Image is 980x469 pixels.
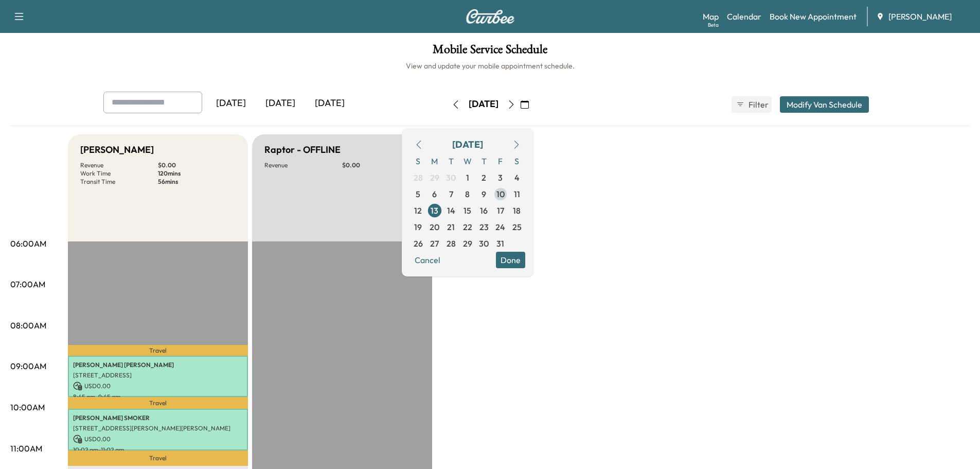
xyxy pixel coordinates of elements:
[888,10,952,23] span: [PERSON_NAME]
[414,171,423,184] span: 28
[430,221,439,233] span: 20
[305,92,354,115] div: [DATE]
[512,221,522,233] span: 25
[727,10,761,23] a: Calendar
[73,446,243,454] p: 10:02 am - 11:02 am
[414,221,422,233] span: 19
[80,143,154,157] h5: [PERSON_NAME]
[10,319,46,332] p: 08:00AM
[73,414,243,422] p: [PERSON_NAME] SMOKER
[206,92,256,115] div: [DATE]
[452,137,483,152] div: [DATE]
[464,204,471,217] span: 15
[479,221,489,233] span: 23
[410,153,426,169] span: S
[479,237,489,250] span: 30
[414,237,423,250] span: 26
[80,178,158,186] p: Transit Time
[430,237,439,250] span: 27
[430,171,439,184] span: 29
[10,401,45,413] p: 10:00AM
[73,371,243,379] p: [STREET_ADDRESS]
[80,169,158,178] p: Work Time
[73,393,243,401] p: 8:45 am - 9:45 am
[496,237,504,250] span: 31
[158,161,236,169] p: $ 0.00
[68,450,248,466] p: Travel
[469,98,498,111] div: [DATE]
[10,43,970,61] h1: Mobile Service Schedule
[443,153,459,169] span: T
[73,424,243,432] p: [STREET_ADDRESS][PERSON_NAME][PERSON_NAME]
[73,435,243,444] p: USD 0.00
[466,171,469,184] span: 1
[256,92,305,115] div: [DATE]
[410,252,445,268] button: Cancel
[158,169,236,178] p: 120 mins
[496,252,525,268] button: Done
[708,21,719,29] div: Beta
[264,161,342,169] p: Revenue
[463,221,472,233] span: 22
[780,96,869,113] button: Modify Van Schedule
[703,10,719,23] a: MapBeta
[514,171,520,184] span: 4
[482,171,486,184] span: 2
[749,98,767,111] span: Filter
[482,188,486,200] span: 9
[10,61,970,71] h6: View and update your mobile appointment schedule.
[466,9,515,24] img: Curbee Logo
[431,204,438,217] span: 13
[509,153,525,169] span: S
[513,204,521,217] span: 18
[770,10,857,23] a: Book New Appointment
[447,221,455,233] span: 21
[10,360,46,372] p: 09:00AM
[480,204,488,217] span: 16
[495,221,505,233] span: 24
[414,204,422,217] span: 12
[432,188,437,200] span: 6
[463,237,472,250] span: 29
[80,161,158,169] p: Revenue
[449,188,453,200] span: 7
[476,153,492,169] span: T
[496,188,505,200] span: 10
[465,188,470,200] span: 8
[416,188,420,200] span: 5
[158,178,236,186] p: 56 mins
[514,188,520,200] span: 11
[73,381,243,391] p: USD 0.00
[497,204,504,217] span: 17
[459,153,476,169] span: W
[73,361,243,369] p: [PERSON_NAME] [PERSON_NAME]
[446,171,456,184] span: 30
[492,153,509,169] span: F
[264,143,341,157] h5: Raptor - OFFLINE
[342,161,420,169] p: $ 0.00
[10,278,45,290] p: 07:00AM
[68,345,248,355] p: Travel
[447,204,455,217] span: 14
[498,171,503,184] span: 3
[447,237,456,250] span: 28
[68,397,248,409] p: Travel
[10,442,42,455] p: 11:00AM
[426,153,443,169] span: M
[10,237,46,250] p: 06:00AM
[732,96,772,113] button: Filter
